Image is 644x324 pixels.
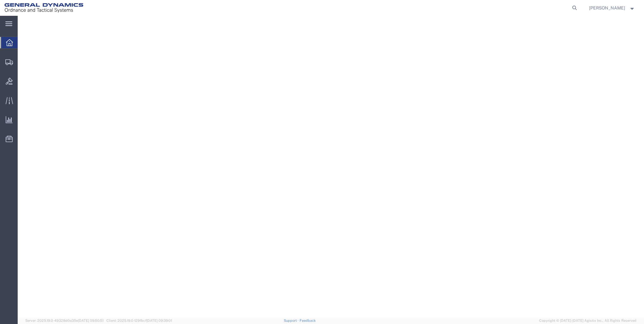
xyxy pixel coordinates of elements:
[146,319,172,322] span: [DATE] 09:39:01
[539,318,636,323] span: Copyright © [DATE]-[DATE] Agistix Inc., All Rights Reserved
[589,4,635,12] button: [PERSON_NAME]
[25,319,104,322] span: Server: 2025.19.0-49328d0a35e
[284,319,300,322] a: Support
[106,319,172,322] span: Client: 2025.19.0-129fbcf
[78,319,104,322] span: [DATE] 09:50:51
[300,319,316,322] a: Feedback
[18,16,644,317] iframe: FS Legacy Container
[589,4,625,11] span: Evan Brigham
[4,3,83,13] img: logo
